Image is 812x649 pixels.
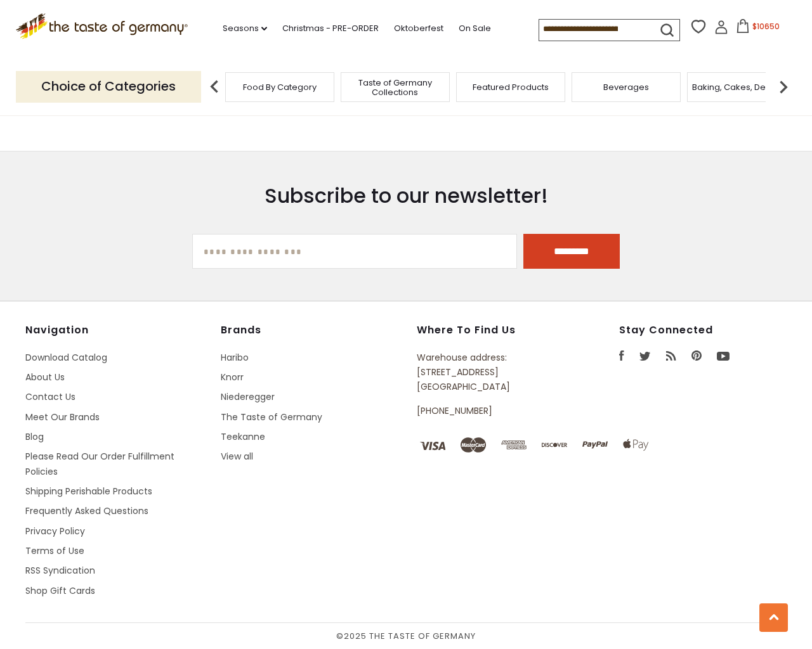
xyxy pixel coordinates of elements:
a: Please Read Our Order Fulfillment Policies [25,450,174,477]
p: [PHONE_NUMBER] [417,404,561,418]
a: Haribo [221,351,249,364]
a: About Us [25,371,65,383]
span: © 2025 The Taste of Germany [25,629,787,643]
a: Oktoberfest [394,22,443,35]
img: previous arrow [202,74,227,100]
a: Privacy Policy [25,525,85,537]
a: Blog [25,430,44,443]
h4: Where to find us [417,324,561,337]
a: Niederegger [221,390,275,403]
a: Meet Our Brands [25,411,100,423]
a: Knorr [221,371,244,383]
a: The Taste of Germany [221,411,322,423]
span: $10650 [752,21,780,32]
a: Baking, Cakes, Desserts [692,82,790,92]
button: $10650 [731,19,785,38]
a: Seasons [223,22,267,35]
a: Contact Us [25,390,75,403]
h3: Subscribe to our newsletter! [192,183,620,209]
a: Christmas - PRE-ORDER [282,22,379,35]
h4: Stay Connected [619,324,787,337]
a: On Sale [459,22,491,35]
p: Warehouse address: [STREET_ADDRESS] [GEOGRAPHIC_DATA] [417,350,561,395]
a: Beverages [603,82,649,92]
a: RSS Syndication [25,564,95,577]
a: Shipping Perishable Products [25,485,152,498]
p: Choice of Categories [16,71,201,102]
a: Taste of Germany Collections [344,78,446,97]
a: Terms of Use [25,544,84,557]
a: Frequently Asked Questions [25,504,148,517]
a: Download Catalog [25,351,107,364]
a: Teekanne [221,430,265,443]
a: Shop Gift Cards [25,584,95,597]
img: next arrow [771,74,796,100]
h4: Navigation [25,324,208,337]
a: Featured Products [473,82,549,92]
a: Food By Category [243,82,317,92]
a: View all [221,450,253,463]
h4: Brands [221,324,403,337]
